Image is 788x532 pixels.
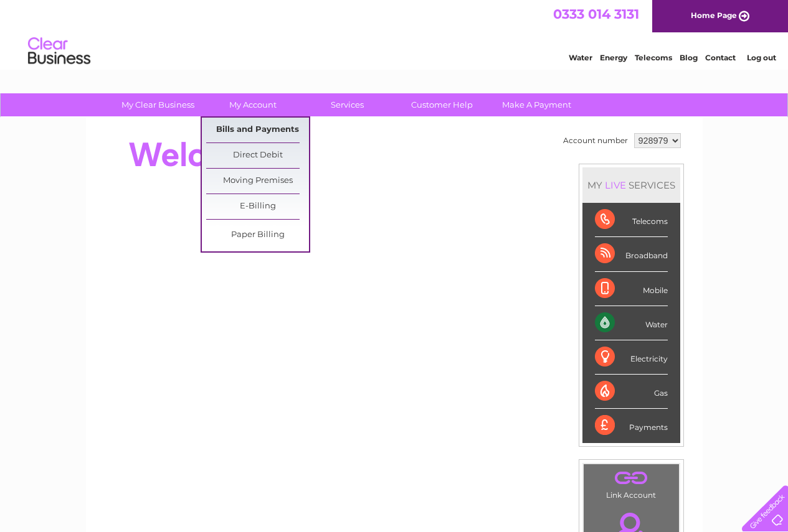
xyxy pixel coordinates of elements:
[201,93,304,116] a: My Account
[27,32,91,70] img: logo.png
[595,237,668,271] div: Broadband
[582,167,680,203] div: MY SERVICES
[206,169,309,194] a: Moving Premises
[100,7,689,60] div: Clear Business is a trading name of Verastar Limited (registered in [GEOGRAPHIC_DATA] No. 3667643...
[595,306,668,340] div: Water
[583,464,680,503] td: Link Account
[206,223,309,248] a: Paper Billing
[553,6,639,22] a: 0333 014 3131
[587,467,676,489] a: .
[595,203,668,237] div: Telecoms
[206,118,309,142] a: Bills and Payments
[602,179,629,191] div: LIVE
[560,130,631,151] td: Account number
[747,53,776,62] a: Log out
[391,93,493,116] a: Customer Help
[705,53,736,62] a: Contact
[595,409,668,442] div: Payments
[107,93,209,116] a: My Clear Business
[595,272,668,306] div: Mobile
[206,194,309,219] a: E-Billing
[296,93,399,116] a: Services
[569,53,592,62] a: Water
[680,53,698,62] a: Blog
[635,53,672,62] a: Telecoms
[600,53,627,62] a: Energy
[595,375,668,409] div: Gas
[595,340,668,375] div: Electricity
[485,93,588,116] a: Make A Payment
[206,143,309,168] a: Direct Debit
